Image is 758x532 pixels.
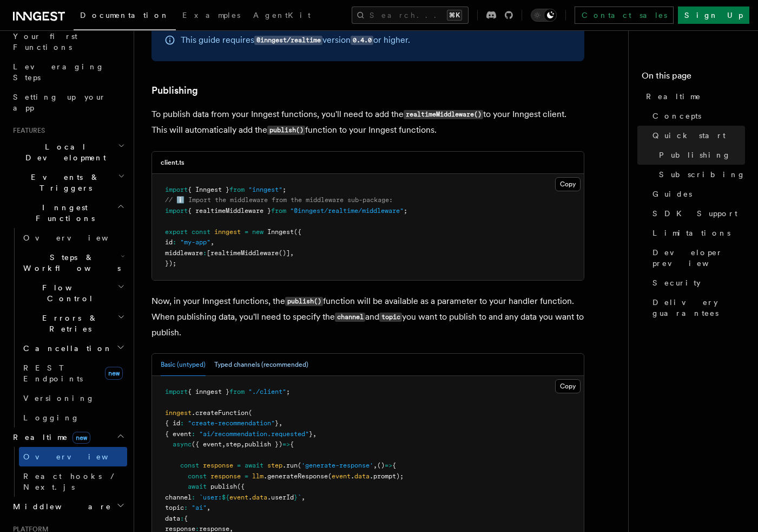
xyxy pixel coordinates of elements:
[648,204,745,223] a: SDK Support
[173,238,176,246] span: :
[377,462,385,469] span: ()
[181,33,410,48] p: This guide requires version or higher.
[9,447,127,497] div: Realtimenew
[285,297,323,306] code: publish()
[192,440,222,448] span: ({ event
[9,501,111,512] span: Middleware
[328,472,332,480] span: (
[392,462,396,469] span: {
[575,7,674,24] a: Contact sales
[447,10,462,21] kbd: ⌘K
[192,430,195,438] span: :
[23,413,80,422] span: Logging
[9,228,127,427] div: Inngest Functions
[652,228,730,238] span: Limitations
[385,462,392,469] span: =>
[252,228,263,236] span: new
[210,238,214,246] span: ,
[248,409,252,417] span: (
[652,277,701,288] span: Security
[271,207,286,215] span: from
[655,145,745,165] a: Publishing
[165,388,188,395] span: import
[9,126,45,135] span: Features
[332,472,351,480] span: event
[151,107,584,138] p: To publish data from your Inngest functions, you'll need to add the to your Inngest client. This ...
[352,7,469,24] button: Search...⌘K
[245,472,248,480] span: =
[161,354,206,376] button: Basic (untyped)
[23,452,135,461] span: Overview
[226,440,241,448] span: step
[165,409,192,417] span: inngest
[184,504,188,511] span: :
[642,69,745,87] h4: On this page
[351,472,354,480] span: .
[23,472,119,491] span: React hooks / Next.js
[210,472,241,480] span: response
[245,462,263,469] span: await
[19,466,127,497] a: React hooks / Next.js
[648,184,745,204] a: Guides
[404,110,483,119] code: realtimeMiddleware()
[555,379,581,393] button: Copy
[290,440,294,448] span: {
[23,394,95,403] span: Versioning
[180,462,199,469] span: const
[245,440,282,448] span: publish })
[151,294,584,340] p: Now, in your Inngest functions, the function will be available as a parameter to your handler fun...
[313,430,317,438] span: ,
[267,126,305,135] code: publish()
[19,313,117,334] span: Errors & Retries
[286,388,290,395] span: ;
[72,432,90,444] span: new
[648,223,745,243] a: Limitations
[19,252,121,274] span: Steps & Workflows
[370,472,404,480] span: .prompt);
[19,248,127,278] button: Steps & Workflows
[165,207,188,215] span: import
[192,504,207,511] span: "ai"
[192,228,210,236] span: const
[199,430,309,438] span: "ai/recommendation.requested"
[161,158,184,167] h3: client.ts
[648,243,745,273] a: Developer preview
[652,247,745,269] span: Developer preview
[180,515,184,522] span: :
[165,259,176,267] span: });
[165,249,203,257] span: middleware
[188,186,229,193] span: { Inngest }
[648,106,745,126] a: Concepts
[245,228,248,236] span: =
[404,207,407,215] span: ;
[180,238,210,246] span: "my-app"
[74,3,176,30] a: Documentation
[294,228,301,236] span: ({
[188,207,271,215] span: { realtimeMiddleware }
[210,483,237,490] span: publish
[648,126,745,145] a: Quick start
[188,472,207,480] span: const
[13,62,104,82] span: Leveraging Steps
[13,32,77,51] span: Your first Functions
[298,494,301,501] span: `
[19,358,127,388] a: REST Endpointsnew
[23,233,135,242] span: Overview
[252,494,267,501] span: data
[279,249,290,257] span: ()]
[642,87,745,106] a: Realtime
[9,172,118,193] span: Events & Triggers
[105,367,123,380] span: new
[13,93,106,112] span: Setting up your app
[9,432,90,443] span: Realtime
[648,273,745,293] a: Security
[165,419,180,427] span: { id
[555,177,581,191] button: Copy
[229,388,245,395] span: from
[9,497,127,516] button: Middleware
[19,308,127,339] button: Errors & Retries
[165,186,188,193] span: import
[652,297,745,319] span: Delivery guarantees
[23,364,83,383] span: REST Endpoints
[19,388,127,408] a: Versioning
